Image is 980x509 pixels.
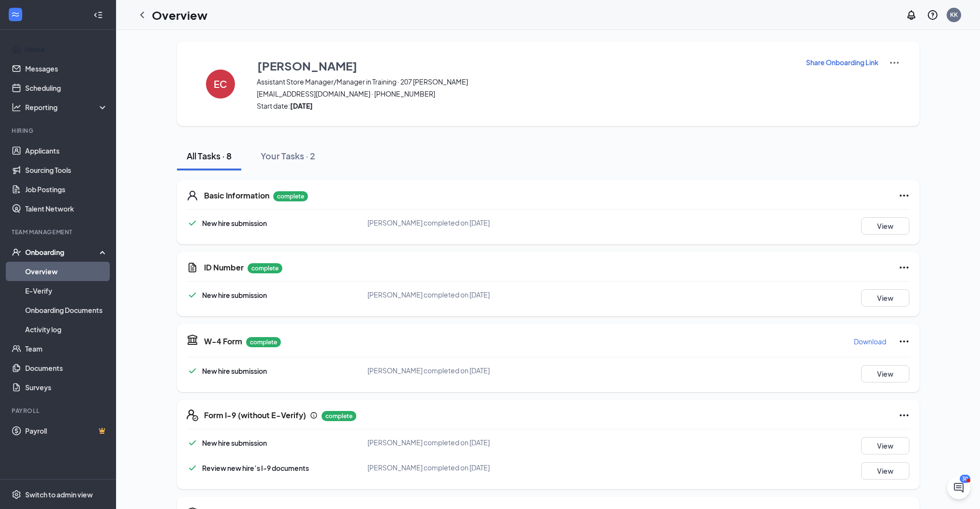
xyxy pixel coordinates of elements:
[322,411,356,421] p: complete
[12,407,106,415] div: Payroll
[187,190,198,201] svg: User
[25,281,108,300] a: E-Verify
[906,9,917,21] svg: Notifications
[25,421,108,440] a: PayrollCrown
[257,89,793,99] span: [EMAIL_ADDRESS][DOMAIN_NAME] · [PHONE_NUMBER]
[187,462,198,474] svg: Checkmark
[214,81,227,87] h4: EC
[25,262,108,281] a: Overview
[310,411,318,419] svg: Info
[12,127,106,135] div: Hiring
[25,300,108,320] a: Onboarding Documents
[25,78,108,98] a: Scheduling
[202,438,267,447] span: New hire submission
[136,9,148,21] svg: ChevronLeft
[187,365,198,377] svg: Checkmark
[853,334,887,349] button: Download
[25,490,93,499] div: Switch to admin view
[93,10,103,20] svg: Collapse
[257,57,357,74] h3: [PERSON_NAME]
[898,262,910,273] svg: Ellipses
[950,11,958,19] div: KK
[204,190,269,201] h5: Basic Information
[25,102,108,112] div: Reporting
[25,339,108,358] a: Team
[187,289,198,301] svg: Checkmark
[273,191,308,201] p: complete
[152,7,207,23] h1: Overview
[889,57,900,69] img: More Actions
[898,336,910,347] svg: Ellipses
[861,462,909,480] button: View
[25,378,108,397] a: Surveys
[25,320,108,339] a: Activity log
[367,438,490,447] span: [PERSON_NAME] completed on [DATE]
[861,365,909,382] button: View
[367,463,490,472] span: [PERSON_NAME] completed on [DATE]
[25,40,108,59] a: Home
[25,199,108,218] a: Talent Network
[204,262,244,273] h5: ID Number
[927,9,938,21] svg: QuestionInfo
[257,57,793,74] button: [PERSON_NAME]
[898,190,910,201] svg: Ellipses
[25,59,108,78] a: Messages
[187,150,232,162] div: All Tasks · 8
[202,291,267,299] span: New hire submission
[25,160,108,180] a: Sourcing Tools
[202,367,267,375] span: New hire submission
[947,476,970,499] iframe: Intercom live chat
[261,150,315,162] div: Your Tasks · 2
[861,289,909,307] button: View
[204,336,242,347] h5: W-4 Form
[246,337,281,347] p: complete
[257,101,793,111] span: Start date:
[805,57,879,68] button: Share Onboarding Link
[11,10,20,19] svg: WorkstreamLogo
[204,410,306,421] h5: Form I-9 (without E-Verify)
[202,464,309,472] span: Review new hire’s I-9 documents
[187,334,198,345] svg: TaxGovernmentIcon
[12,490,21,499] svg: Settings
[187,262,198,273] svg: CustomFormIcon
[12,102,21,112] svg: Analysis
[960,475,970,483] div: 30
[187,217,198,229] svg: Checkmark
[25,358,108,378] a: Documents
[202,219,267,227] span: New hire submission
[861,217,909,235] button: View
[25,180,108,199] a: Job Postings
[290,101,313,110] strong: [DATE]
[367,366,490,375] span: [PERSON_NAME] completed on [DATE]
[187,410,198,421] svg: FormI9EVerifyIcon
[196,57,245,111] button: EC
[257,77,793,86] span: Assistant Store Manager/Manager in Training · 207 [PERSON_NAME]
[12,228,106,236] div: Team Management
[898,410,910,421] svg: Ellipses
[854,337,886,346] p: Download
[25,141,108,160] a: Applicants
[248,263,282,273] p: complete
[367,218,490,227] span: [PERSON_NAME] completed on [DATE]
[12,247,21,257] svg: UserCheck
[25,247,100,257] div: Onboarding
[861,437,909,454] button: View
[367,290,490,299] span: [PERSON_NAME] completed on [DATE]
[187,437,198,449] svg: Checkmark
[806,57,878,67] p: Share Onboarding Link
